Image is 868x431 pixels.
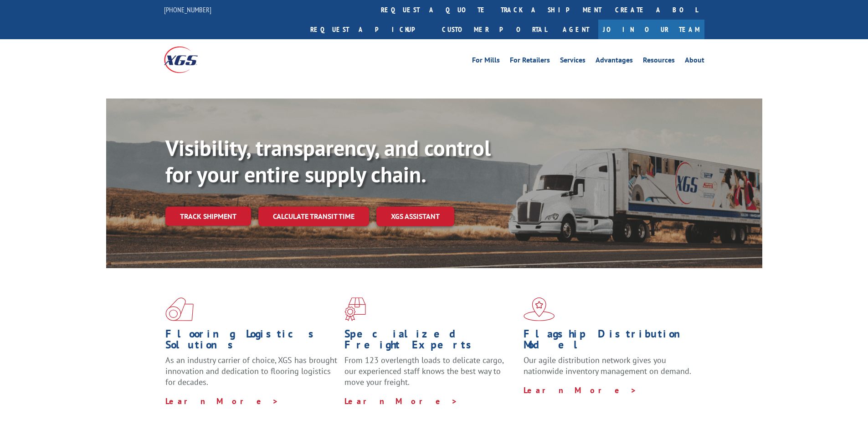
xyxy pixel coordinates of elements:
img: xgs-icon-focused-on-flooring-red [344,297,366,321]
a: XGS ASSISTANT [376,207,454,226]
a: Join Our Team [598,20,704,39]
img: xgs-icon-total-supply-chain-intelligence-red [165,297,194,321]
a: About [685,57,704,67]
h1: Flagship Distribution Model [524,328,696,355]
a: Request a pickup [303,20,435,39]
span: Our agile distribution network gives you nationwide inventory management on demand. [524,355,691,376]
span: As an industry carrier of choice, XGS has brought innovation and dedication to flooring logistics... [165,355,337,387]
b: Visibility, transparency, and control for your entire supply chain. [165,134,491,188]
a: For Retailers [510,57,550,67]
img: xgs-icon-flagship-distribution-model-red [524,297,555,321]
a: Learn More > [165,396,279,406]
a: For Mills [472,57,500,67]
a: Track shipment [165,207,251,226]
a: Resources [643,57,675,67]
a: Learn More > [524,385,637,395]
a: Learn More > [344,396,458,406]
h1: Specialized Freight Experts [344,328,517,355]
p: From 123 overlength loads to delicate cargo, our experienced staff knows the best way to move you... [344,355,517,395]
a: Customer Portal [435,20,554,39]
a: [PHONE_NUMBER] [164,5,211,14]
a: Calculate transit time [258,207,369,226]
a: Agent [554,20,598,39]
a: Advantages [596,57,633,67]
h1: Flooring Logistics Solutions [165,328,338,355]
a: Services [560,57,586,67]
